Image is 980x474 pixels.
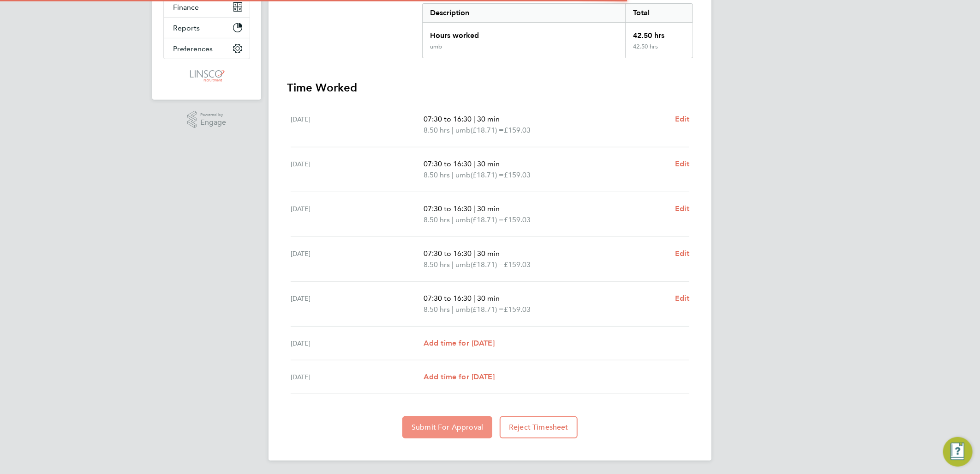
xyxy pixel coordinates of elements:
[424,215,450,224] span: 8.50 hrs
[422,3,693,58] div: Summary
[452,215,454,224] span: |
[412,423,483,432] span: Submit For Approval
[473,159,475,168] span: |
[424,338,495,349] a: Add time for [DATE]
[173,44,213,53] span: Preferences
[455,125,471,136] span: umb
[500,416,578,438] button: Reject Timesheet
[455,214,471,225] span: umb
[291,248,424,270] div: [DATE]
[675,248,689,259] a: Edit
[452,305,454,314] span: |
[504,126,531,134] span: £159.03
[504,170,531,179] span: £159.03
[675,158,689,170] a: Edit
[625,43,693,58] div: 42.50 hrs
[943,437,973,467] button: Engage Resource Center
[164,18,250,38] button: Reports
[424,170,450,179] span: 8.50 hrs
[424,115,472,123] span: 07:30 to 16:30
[675,293,689,304] a: Edit
[477,249,500,258] span: 30 min
[424,371,495,383] a: Add time for [DATE]
[423,23,625,43] div: Hours worked
[675,114,689,125] a: Edit
[471,126,504,134] span: (£18.71) =
[477,159,500,168] span: 30 min
[452,126,454,134] span: |
[173,3,199,12] span: Finance
[473,294,475,303] span: |
[291,114,424,136] div: [DATE]
[477,115,500,123] span: 30 min
[430,43,442,50] div: umb
[424,294,472,303] span: 07:30 to 16:30
[504,260,531,269] span: £159.03
[471,260,504,269] span: (£18.71) =
[424,126,450,134] span: 8.50 hrs
[424,260,450,269] span: 8.50 hrs
[291,338,424,349] div: [DATE]
[675,203,689,214] a: Edit
[473,115,475,123] span: |
[675,249,689,258] span: Edit
[455,304,471,315] span: umb
[424,249,472,258] span: 07:30 to 16:30
[477,294,500,303] span: 30 min
[402,416,492,438] button: Submit For Approval
[455,170,471,181] span: umb
[187,68,226,83] img: linsco-logo-retina.png
[291,371,424,383] div: [DATE]
[473,249,475,258] span: |
[675,294,689,303] span: Edit
[424,339,495,347] span: Add time for [DATE]
[452,260,454,269] span: |
[163,68,250,83] a: Go to home page
[675,204,689,213] span: Edit
[509,423,568,432] span: Reject Timesheet
[473,204,475,213] span: |
[471,215,504,224] span: (£18.71) =
[200,119,226,127] span: Engage
[424,159,472,168] span: 07:30 to 16:30
[504,305,531,314] span: £159.03
[424,204,472,213] span: 07:30 to 16:30
[675,115,689,123] span: Edit
[423,4,625,22] div: Description
[291,293,424,315] div: [DATE]
[173,24,200,32] span: Reports
[200,111,226,119] span: Powered by
[291,203,424,225] div: [DATE]
[675,159,689,168] span: Edit
[504,215,531,224] span: £159.03
[625,23,693,43] div: 42.50 hrs
[287,80,693,95] h3: Time Worked
[455,259,471,270] span: umb
[452,170,454,179] span: |
[471,305,504,314] span: (£18.71) =
[164,38,250,59] button: Preferences
[424,372,495,381] span: Add time for [DATE]
[187,111,227,128] a: Powered byEngage
[625,4,693,22] div: Total
[477,204,500,213] span: 30 min
[471,170,504,179] span: (£18.71) =
[291,158,424,181] div: [DATE]
[424,305,450,314] span: 8.50 hrs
